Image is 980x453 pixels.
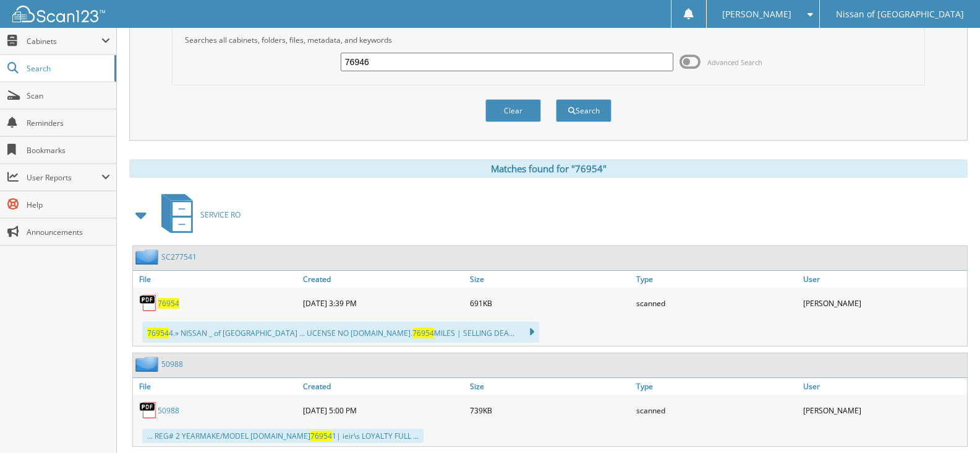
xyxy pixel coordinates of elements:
a: File [133,378,300,395]
a: Type [633,378,800,395]
button: Clear [485,99,541,122]
div: [DATE] 5:00 PM [300,398,467,423]
div: 691KB [467,291,634,315]
div: ... REG# 2 YEARMAKE/MODEL [DOMAIN_NAME] 1| ieir\s LOYALTY FULL ... [142,429,424,443]
a: Created [300,271,467,288]
span: SERVICE RO [200,209,241,220]
span: Scan [27,90,110,101]
div: 739KB [467,398,634,423]
button: Search [556,99,611,122]
span: User Reports [27,172,101,183]
div: Searches all cabinets, folders, files, metadata, and keywords [179,35,918,45]
div: scanned [633,398,800,423]
iframe: Chat Widget [918,394,980,453]
a: SERVICE RO [154,190,241,239]
a: 50988 [158,405,179,416]
a: User [800,271,967,288]
span: 76954 [412,328,434,338]
span: Cabinets [27,36,101,46]
div: [PERSON_NAME] [800,398,967,423]
a: File [133,271,300,288]
span: Advanced Search [707,58,762,67]
div: [DATE] 3:39 PM [300,291,467,315]
span: 76954 [310,431,332,441]
span: Nissan of [GEOGRAPHIC_DATA] [836,11,964,18]
img: PDF.png [139,294,158,312]
span: Help [27,200,110,210]
a: Type [633,271,800,288]
a: 50988 [161,359,183,369]
img: folder2.png [135,356,161,372]
div: Matches found for "76954" [129,159,968,178]
a: Size [467,271,634,288]
img: PDF.png [139,401,158,420]
span: Bookmarks [27,145,110,156]
span: Reminders [27,118,110,128]
a: 76954 [158,298,179,309]
div: [PERSON_NAME] [800,291,967,315]
div: scanned [633,291,800,315]
a: SC277541 [161,252,197,262]
a: Created [300,378,467,395]
span: Announcements [27,227,110,237]
span: Search [27,63,108,74]
span: [PERSON_NAME] [722,11,791,18]
a: Size [467,378,634,395]
div: 4.» NISSAN _ of [GEOGRAPHIC_DATA] ... UCENSE NO [DOMAIN_NAME]. MILES | SELLING DEA... [142,322,539,343]
img: folder2.png [135,249,161,265]
img: scan123-logo-white.svg [12,6,105,22]
span: 76954 [147,328,169,338]
a: User [800,378,967,395]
